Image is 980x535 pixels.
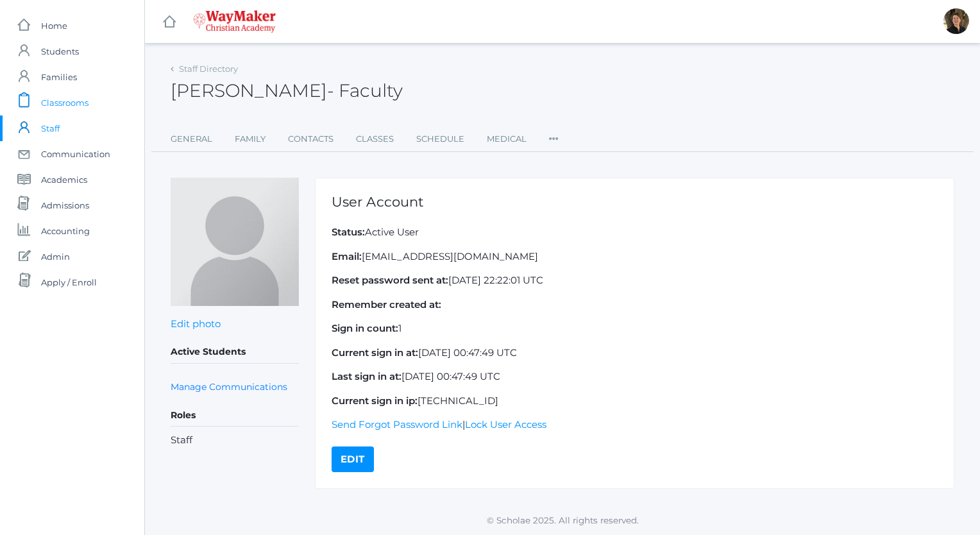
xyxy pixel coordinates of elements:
[332,369,938,384] p: [DATE] 00:47:49 UTC
[171,433,299,448] li: Staff
[171,178,299,306] img: Manuela Orban
[171,380,287,395] a: Manage Communications
[171,341,299,363] h5: Active Students
[41,38,79,64] span: Students
[332,250,362,262] strong: Email:
[332,225,938,240] p: Active User
[193,10,276,33] img: waymaker-logo-stack-white-1602f2b1af18da31a5905e9982d058868370996dac5278e84edea6dabf9a3315.png
[41,244,70,269] span: Admin
[41,115,60,141] span: Staff
[332,322,398,334] strong: Sign in count:
[332,298,441,310] strong: Remember created at:
[332,446,374,472] a: edit
[41,13,67,38] span: Home
[487,126,527,152] a: Medical
[332,194,938,209] h1: User Account
[332,250,938,264] p: [EMAIL_ADDRESS][DOMAIN_NAME]
[943,8,969,34] div: Dianna Renz
[41,90,89,115] span: Classrooms
[315,178,954,489] div: |
[332,346,938,361] p: [DATE] 00:47:49 UTC
[416,126,464,152] a: Schedule
[356,126,394,152] a: Classes
[332,395,418,407] strong: Current sign in ip:
[41,192,89,218] span: Admissions
[332,226,365,238] strong: Status:
[332,274,448,286] strong: Reset password sent at:
[179,64,238,74] a: Staff Directory
[171,318,221,330] a: Edit photo
[41,269,97,295] span: Apply / Enroll
[41,64,77,90] span: Families
[332,273,938,288] p: [DATE] 22:22:01 UTC
[41,167,87,192] span: Academics
[171,405,299,427] h5: Roles
[171,126,212,152] a: General
[332,394,938,409] p: [TECHNICAL_ID]
[332,321,938,336] p: 1
[332,346,418,359] strong: Current sign in at:
[465,418,546,430] a: Lock User Access
[288,126,334,152] a: Contacts
[41,218,90,244] span: Accounting
[171,81,403,101] h2: [PERSON_NAME]
[332,370,401,382] strong: Last sign in at:
[235,126,266,152] a: Family
[327,80,403,101] span: - Faculty
[145,514,980,527] p: © Scholae 2025. All rights reserved.
[332,418,462,430] a: Send Forgot Password Link
[41,141,110,167] span: Communication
